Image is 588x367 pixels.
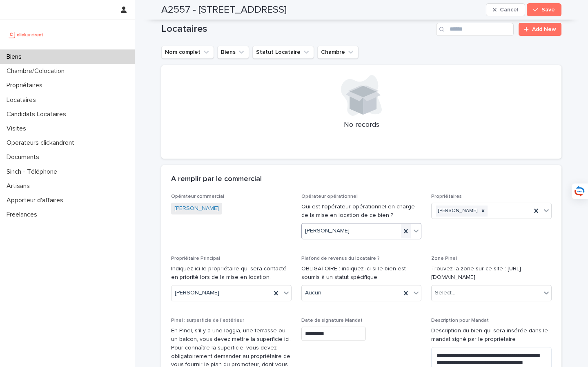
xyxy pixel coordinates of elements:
span: Opérateur commercial [171,194,224,199]
p: No records [171,121,552,130]
p: Description du bien qui sera insérée dans le mandat signé par le propriétaire [431,327,552,344]
span: Propriétaire Principal [171,256,220,261]
img: UCB0brd3T0yccxBKYDjQ [7,27,46,43]
span: [PERSON_NAME] [305,227,350,235]
span: Description pour Mandat [431,318,489,323]
a: Add New [519,23,561,36]
p: Indiquez ici le propriétaire qui sera contacté en priorité lors de la mise en location. [171,265,292,282]
button: Save [527,3,561,16]
span: Propriétaires [431,194,462,199]
p: Qui est l'opérateur opérationnel en charge de la mise en location de ce bien ? [301,203,422,220]
p: Chambre/Colocation [3,67,71,75]
p: Artisans [3,182,36,190]
span: Zone Pinel [431,256,457,261]
p: Propriétaires [3,82,49,89]
p: Locataires [3,96,42,104]
p: Sinch - Téléphone [3,168,64,176]
button: Chambre [317,46,359,59]
span: Add New [532,27,556,32]
p: Apporteur d'affaires [3,197,70,204]
span: Cancel [500,7,518,13]
span: Date de signature Mandat [301,318,363,323]
button: Cancel [486,3,525,16]
p: Operateurs clickandrent [3,139,81,147]
span: Opérateur opérationnel [301,194,358,199]
p: Visites [3,125,33,133]
p: OBLIGATOIRE : indiquez ici si le bien est soumis à un statut spécifique [301,265,422,282]
p: Candidats Locataires [3,111,73,118]
h2: A remplir par le commercial [171,175,262,184]
span: Aucun [305,289,321,297]
span: [PERSON_NAME] [175,289,219,297]
h2: A2557 - [STREET_ADDRESS] [161,4,287,16]
a: [PERSON_NAME] [174,204,219,213]
button: Statut Locataire [252,46,314,59]
button: Biens [217,46,249,59]
p: Freelances [3,211,44,219]
input: Search [436,23,514,36]
h1: Locataires [161,23,433,35]
p: Biens [3,53,28,61]
span: Save [541,7,555,13]
p: Trouvez la zone sur ce site : [URL][DOMAIN_NAME] [431,265,552,282]
div: Select... [435,289,455,297]
p: Documents [3,153,46,161]
span: Pinel : surperficie de l'extérieur [171,318,244,323]
button: Nom complet [161,46,214,59]
span: Plafond de revenus du locataire ? [301,256,380,261]
div: [PERSON_NAME] [436,206,479,217]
